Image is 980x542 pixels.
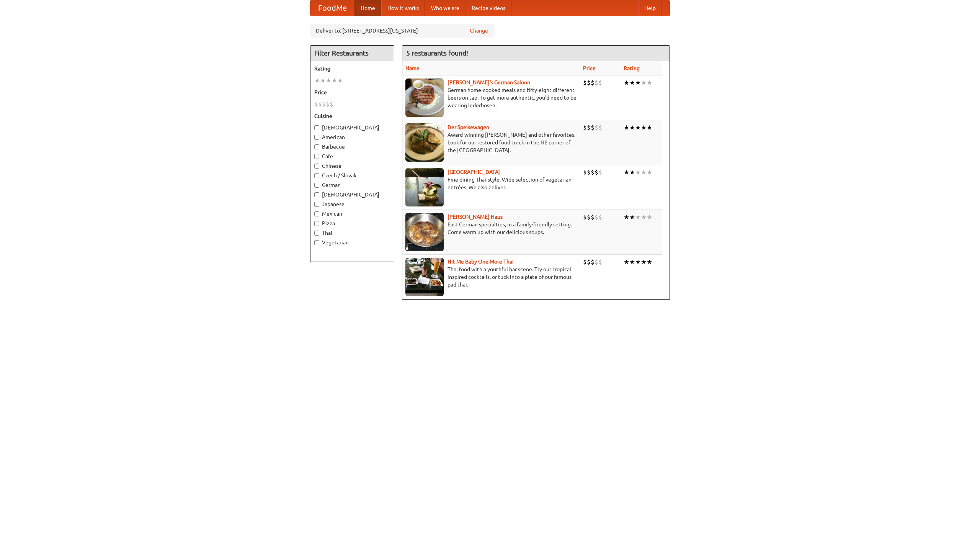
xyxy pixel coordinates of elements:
li: $ [591,213,595,221]
label: Chinese [314,162,390,170]
a: FoodMe [310,0,354,16]
li: ★ [624,258,629,266]
h5: Price [314,88,390,96]
input: Cafe [314,154,319,159]
li: ★ [326,76,332,85]
li: $ [595,213,598,221]
li: $ [591,79,595,87]
label: Japanese [314,200,390,208]
li: $ [598,258,602,266]
li: ★ [635,213,641,221]
li: ★ [624,168,629,177]
li: $ [314,100,318,108]
li: ★ [635,123,641,132]
li: $ [598,123,602,132]
a: [PERSON_NAME]'s German Saloon [448,79,530,85]
img: babythai.jpg [405,258,444,296]
li: $ [318,100,322,108]
li: ★ [647,79,652,87]
a: Change [470,27,488,34]
input: Chinese [314,164,319,169]
a: Help [638,0,662,16]
p: East German specialties, in a family-friendly setting. Come warm up with our delicious soups. [405,221,577,236]
li: $ [591,168,595,177]
a: [GEOGRAPHIC_DATA] [448,169,500,175]
li: ★ [641,258,647,266]
li: ★ [641,79,647,87]
li: $ [587,258,591,266]
img: speisewagen.jpg [405,123,444,162]
input: [DEMOGRAPHIC_DATA] [314,192,319,197]
input: Pizza [314,221,319,226]
li: ★ [635,79,641,87]
li: ★ [320,76,326,85]
li: $ [595,79,598,87]
p: German home-cooked meals and fifty-eight different beers on tap. To get more authentic, you'd nee... [405,86,577,109]
a: Name [405,65,420,71]
li: $ [598,79,602,87]
input: Japanese [314,202,319,207]
a: Rating [624,65,640,71]
input: Czech / Slovak [314,173,319,178]
ng-pluralize: 5 restaurants found! [406,49,468,57]
li: ★ [641,168,647,177]
li: $ [591,123,595,132]
a: [PERSON_NAME] Haus [448,214,503,220]
label: [DEMOGRAPHIC_DATA] [314,124,390,131]
label: German [314,181,390,189]
label: American [314,133,390,141]
li: ★ [647,258,652,266]
li: ★ [641,123,647,132]
p: Fine dining Thai-style. Wide selection of vegetarian entrées. We also deliver. [405,176,577,191]
b: Der Speisewagen [448,124,489,130]
li: $ [598,213,602,221]
label: Thai [314,229,390,237]
li: ★ [624,123,629,132]
label: [DEMOGRAPHIC_DATA] [314,191,390,198]
a: Recipe videos [465,0,511,16]
a: How it works [381,0,425,16]
input: American [314,135,319,140]
li: ★ [332,76,337,85]
li: $ [583,123,587,132]
img: kohlhaus.jpg [405,213,444,251]
input: Barbecue [314,144,319,149]
li: ★ [629,213,635,221]
label: Vegetarian [314,239,390,246]
li: ★ [647,123,652,132]
li: ★ [624,213,629,221]
li: $ [330,100,333,108]
label: Mexican [314,210,390,218]
li: ★ [647,213,652,221]
li: $ [583,258,587,266]
li: $ [583,213,587,221]
li: ★ [337,76,343,85]
input: Vegetarian [314,240,319,245]
li: ★ [629,123,635,132]
li: $ [595,258,598,266]
li: $ [587,213,591,221]
li: ★ [635,168,641,177]
p: Thai food with a youthful bar scene. Try our tropical inspired cocktails, or tuck into a plate of... [405,265,577,288]
div: Deliver to: [STREET_ADDRESS][US_STATE] [310,24,494,38]
h4: Filter Restaurants [310,46,394,61]
li: ★ [629,258,635,266]
li: $ [583,79,587,87]
label: Cafe [314,152,390,160]
img: esthers.jpg [405,79,444,117]
li: ★ [635,258,641,266]
img: satay.jpg [405,168,444,206]
li: $ [322,100,326,108]
li: ★ [624,79,629,87]
a: Hit Me Baby One More Thai [448,259,514,265]
input: Thai [314,231,319,236]
h5: Rating [314,65,390,72]
li: $ [598,168,602,177]
li: ★ [641,213,647,221]
li: $ [326,100,330,108]
li: ★ [314,76,320,85]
